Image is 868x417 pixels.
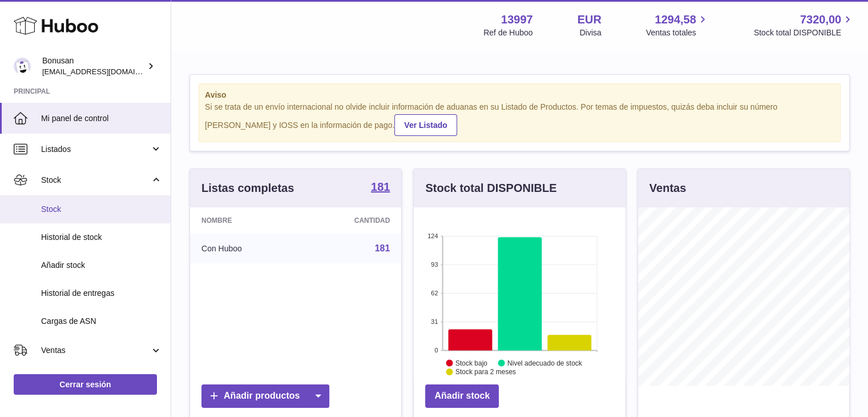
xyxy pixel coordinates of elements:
img: info@bonusan.es [14,58,31,75]
a: 7320,00 Stock total DISPONIBLE [754,12,854,38]
span: Stock [41,175,150,186]
h3: Ventas [649,181,686,196]
text: 62 [431,290,438,296]
a: 181 [375,243,390,253]
text: Nivel adecuado de stock [507,359,583,367]
span: Stock [41,204,162,215]
strong: 181 [371,181,390,193]
span: Ventas [41,345,150,356]
span: Listados [41,144,150,155]
h3: Stock total DISPONIBLE [425,181,556,196]
div: Si se trata de un envío internacional no olvide incluir información de aduanas en su Listado de P... [205,102,834,136]
a: 181 [371,181,390,195]
span: 1294,58 [655,12,696,27]
span: Añadir stock [41,260,162,271]
text: Stock bajo [455,359,487,367]
span: 7320,00 [800,12,841,27]
div: Ref de Huboo [483,27,532,38]
a: Ver Listado [394,114,457,136]
strong: Aviso [205,90,834,101]
strong: EUR [578,12,601,27]
text: 0 [435,347,438,354]
span: [EMAIL_ADDRESS][DOMAIN_NAME] [42,67,168,76]
td: Con Huboo [190,234,300,263]
span: Historial de entregas [41,288,162,299]
a: Cerrar sesión [14,374,157,395]
span: Cargas de ASN [41,316,162,327]
span: Ventas totales [646,27,709,38]
a: 1294,58 Ventas totales [646,12,709,38]
div: Bonusan [42,55,145,77]
text: Stock para 2 meses [455,368,516,376]
text: 93 [431,261,438,268]
th: Cantidad [300,207,401,234]
span: Historial de stock [41,232,162,243]
div: Divisa [580,27,601,38]
strong: 13997 [501,12,533,27]
span: Stock total DISPONIBLE [754,27,854,38]
h3: Listas completas [201,181,294,196]
text: 124 [427,232,438,239]
a: Añadir stock [425,384,499,408]
a: Añadir productos [201,384,329,408]
span: Mi panel de control [41,113,162,124]
th: Nombre [190,207,300,234]
text: 31 [431,318,438,325]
